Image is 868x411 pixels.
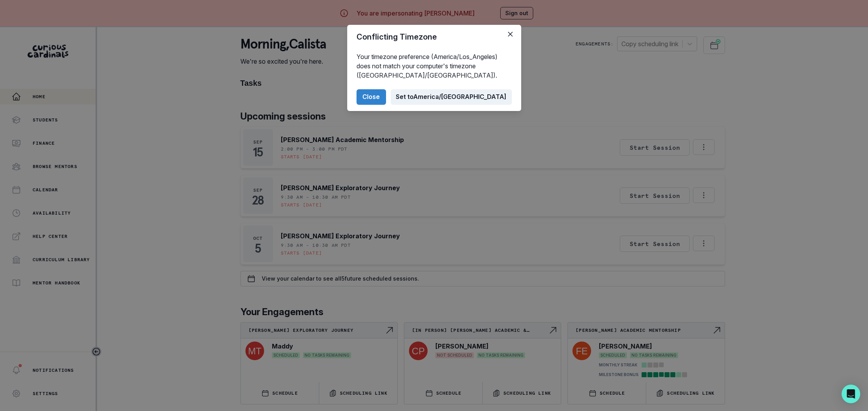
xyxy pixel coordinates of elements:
[347,49,521,83] div: Your timezone preference (America/Los_Angeles) does not match your computer's timezone ([GEOGRAPH...
[391,89,512,105] button: Set toAmerica/[GEOGRAPHIC_DATA]
[504,28,517,40] button: Close
[347,25,521,49] header: Conflicting Timezone
[842,385,860,403] div: Open Intercom Messenger
[357,89,386,105] button: Close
